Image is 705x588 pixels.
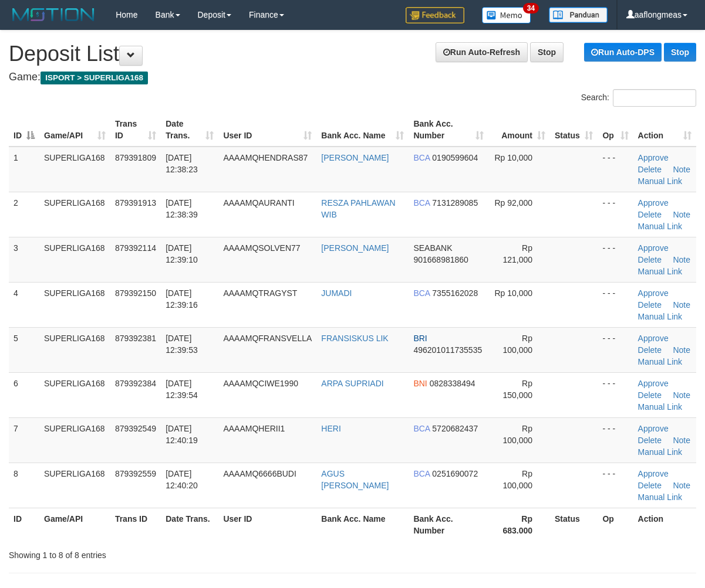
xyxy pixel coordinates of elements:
[638,165,662,174] a: Delete
[39,372,110,417] td: SUPERLIGA168
[115,198,156,208] span: 879391913
[115,469,156,478] span: 879392559
[9,192,39,237] td: 2
[321,243,389,253] a: [PERSON_NAME]
[598,113,633,147] th: Op: activate to sort column ascending
[321,424,340,433] a: HERI
[502,469,532,490] span: Rp 100,000
[166,153,198,174] span: [DATE] 12:38:23
[218,113,316,147] th: User ID: activate to sort column ascending
[488,113,550,147] th: Amount: activate to sort column ascending
[432,288,478,298] span: Copy 7355162028 to clipboard
[9,545,285,561] div: Showing 1 to 8 of 8 entries
[406,7,464,23] img: Feedback.jpg
[9,237,39,282] td: 3
[115,288,156,298] span: 879392150
[41,72,148,84] span: ISPORT > SUPERLIGA168
[166,379,198,400] span: [DATE] 12:39:54
[581,89,696,107] label: Search:
[598,508,633,541] th: Op
[638,176,683,186] a: Manual Link
[598,327,633,372] td: - - -
[502,243,532,264] span: Rp 121,000
[638,288,669,298] a: Approve
[39,417,110,463] td: SUPERLIGA168
[39,113,110,147] th: Game/API: activate to sort column ascending
[413,424,430,433] span: BCA
[166,334,198,355] span: [DATE] 12:39:53
[39,508,110,541] th: Game/API
[9,508,39,541] th: ID
[321,334,388,343] a: FRANSISKUS LIK
[223,379,298,388] span: AAAAMQCIWE1990
[673,436,690,445] a: Note
[321,379,383,388] a: ARPA SUPRIADI
[664,43,696,62] a: Stop
[409,508,488,541] th: Bank Acc. Number
[110,113,161,147] th: Trans ID: activate to sort column ascending
[613,89,696,107] input: Search:
[166,288,198,310] span: [DATE] 12:39:16
[432,153,478,162] span: Copy 0190599604 to clipboard
[638,402,683,412] a: Manual Link
[39,282,110,327] td: SUPERLIGA168
[638,243,669,253] a: Approve
[482,7,531,23] img: Button%20Memo.svg
[39,463,110,508] td: SUPERLIGA168
[638,300,662,310] a: Delete
[494,198,532,208] span: Rp 92,000
[549,7,608,23] img: panduan.png
[9,6,98,23] img: MOTION_logo.png
[413,198,430,208] span: BCA
[161,508,218,541] th: Date Trans.
[502,424,532,445] span: Rp 100,000
[39,327,110,372] td: SUPERLIGA168
[9,147,39,192] td: 1
[638,379,669,388] a: Approve
[673,255,690,264] a: Note
[638,357,683,366] a: Manual Link
[166,469,198,490] span: [DATE] 12:40:20
[413,255,468,264] span: Copy 901668981860 to clipboard
[9,113,39,147] th: ID: activate to sort column descending
[523,3,539,13] span: 34
[638,345,662,355] a: Delete
[633,113,696,147] th: Action: activate to sort column ascending
[413,153,430,162] span: BCA
[9,463,39,508] td: 8
[161,113,218,147] th: Date Trans.: activate to sort column ascending
[673,210,690,219] a: Note
[316,113,409,147] th: Bank Acc. Name: activate to sort column ascending
[39,192,110,237] td: SUPERLIGA168
[115,424,156,433] span: 879392549
[316,508,409,541] th: Bank Acc. Name
[638,153,669,162] a: Approve
[550,508,598,541] th: Status
[432,424,478,433] span: Copy 5720682437 to clipboard
[223,334,312,343] span: AAAAMQFRANSVELLA
[9,42,696,66] h1: Deposit List
[9,327,39,372] td: 5
[9,417,39,463] td: 7
[9,282,39,327] td: 4
[432,469,478,478] span: Copy 0251690072 to clipboard
[598,192,633,237] td: - - -
[598,463,633,508] td: - - -
[409,113,488,147] th: Bank Acc. Number: activate to sort column ascending
[321,153,389,162] a: [PERSON_NAME]
[638,447,683,457] a: Manual Link
[432,198,478,208] span: Copy 7131289085 to clipboard
[413,243,452,253] span: SEABANK
[550,113,598,147] th: Status: activate to sort column ascending
[39,237,110,282] td: SUPERLIGA168
[218,508,316,541] th: User ID
[638,198,669,208] a: Approve
[638,469,669,478] a: Approve
[413,334,427,343] span: BRI
[223,469,296,478] span: AAAAMQ6666BUDI
[110,508,161,541] th: Trans ID
[502,334,532,355] span: Rp 100,000
[673,481,690,490] a: Note
[502,379,532,400] span: Rp 150,000
[598,417,633,463] td: - - -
